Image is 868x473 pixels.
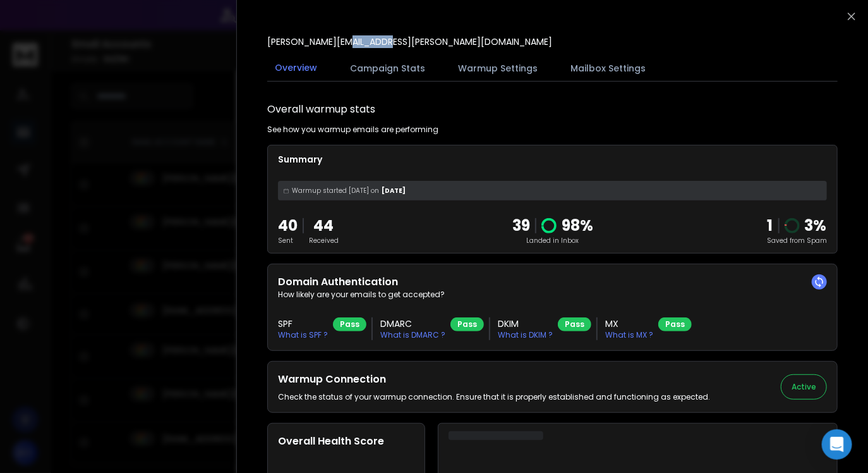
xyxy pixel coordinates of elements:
[278,236,298,245] p: Sent
[767,236,827,245] p: Saved from Spam
[292,186,379,195] span: Warmup started [DATE] on
[267,35,552,48] p: [PERSON_NAME][EMAIL_ADDRESS][PERSON_NAME][DOMAIN_NAME]
[267,54,325,83] button: Overview
[498,317,553,330] h3: DKIM
[605,330,653,340] p: What is MX ?
[498,330,553,340] p: What is DKIM ?
[380,317,445,330] h3: DMARC
[450,317,484,331] div: Pass
[562,216,593,236] p: 98 %
[822,429,852,460] div: Open Intercom Messenger
[278,181,827,200] div: [DATE]
[278,392,710,402] p: Check the status of your warmup connection. Ensure that it is properly established and functionin...
[309,216,339,236] p: 44
[278,153,827,166] p: Summary
[512,236,593,245] p: Landed in Inbox
[450,54,545,82] button: Warmup Settings
[605,317,653,330] h3: MX
[278,330,328,340] p: What is SPF ?
[267,102,375,117] h1: Overall warmup stats
[512,216,530,236] p: 39
[558,317,591,331] div: Pass
[278,290,827,300] p: How likely are your emails to get accepted?
[380,330,445,340] p: What is DMARC ?
[309,236,339,245] p: Received
[342,54,433,82] button: Campaign Stats
[278,274,827,290] h2: Domain Authentication
[768,215,773,236] strong: 1
[805,216,827,236] p: 3 %
[267,125,438,135] p: See how you warmup emails are performing
[658,317,692,331] div: Pass
[278,372,710,387] h2: Warmup Connection
[278,216,298,236] p: 40
[278,434,414,449] h2: Overall Health Score
[563,54,653,82] button: Mailbox Settings
[278,317,328,330] h3: SPF
[333,317,366,331] div: Pass
[781,374,827,400] button: Active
